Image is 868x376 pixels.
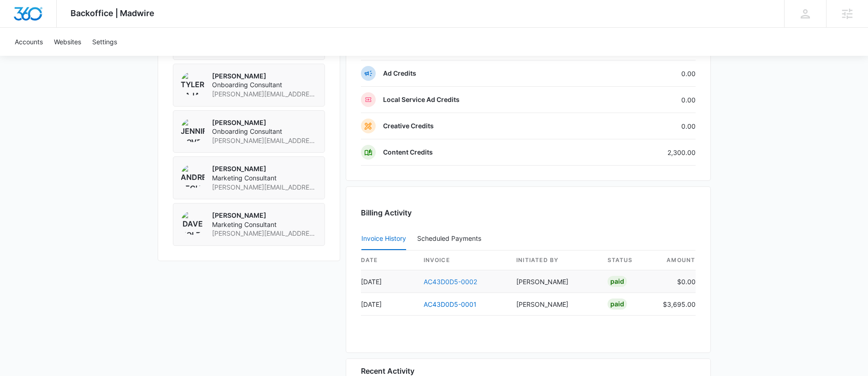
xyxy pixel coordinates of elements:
th: Initiated By [509,251,600,270]
td: $3,695.00 [655,293,696,316]
a: AC43D0D5-0001 [424,300,477,308]
span: Onboarding Consultant [212,80,317,90]
td: [DATE] [361,293,416,316]
td: 2,300.00 [598,139,696,166]
td: [DATE] [361,270,416,293]
td: 0.00 [598,60,696,87]
th: status [600,251,655,270]
div: Paid [608,298,627,310]
p: Content Credits [383,148,433,157]
td: 0.00 [598,87,696,113]
a: AC43D0D5-0002 [424,278,477,286]
a: Accounts [9,28,48,56]
a: Websites [48,28,87,56]
span: Marketing Consultant [212,220,317,229]
div: Paid [608,276,627,287]
p: Ad Credits [383,69,416,78]
p: [PERSON_NAME] [212,164,317,173]
p: Local Service Ad Credits [383,95,460,104]
img: Andrew Rechtsteiner [181,164,205,188]
a: Settings [87,28,123,56]
td: $0.00 [655,270,696,293]
span: Marketing Consultant [212,173,317,183]
img: Jennifer Cover [181,118,205,142]
td: [PERSON_NAME] [509,270,600,293]
td: [PERSON_NAME] [509,293,600,316]
h3: Billing Activity [361,207,696,218]
span: [PERSON_NAME][EMAIL_ADDRESS][PERSON_NAME][DOMAIN_NAME] [212,183,317,192]
p: [PERSON_NAME] [212,211,317,220]
img: Dave Holzapfel [181,211,205,235]
th: amount [655,251,696,270]
span: [PERSON_NAME][EMAIL_ADDRESS][PERSON_NAME][DOMAIN_NAME] [212,90,317,99]
th: date [361,251,416,270]
img: Tyler Pajak [181,72,205,95]
p: [PERSON_NAME] [212,72,317,81]
span: Backoffice | Madwire [71,8,154,18]
p: [PERSON_NAME] [212,118,317,127]
span: [PERSON_NAME][EMAIL_ADDRESS][DOMAIN_NAME] [212,136,317,145]
button: Invoice History [361,228,406,250]
span: [PERSON_NAME][EMAIL_ADDRESS][PERSON_NAME][DOMAIN_NAME] [212,229,317,238]
span: Onboarding Consultant [212,127,317,136]
th: invoice [416,251,509,270]
div: Scheduled Payments [417,235,485,242]
p: Creative Credits [383,121,434,131]
td: 0.00 [598,113,696,139]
